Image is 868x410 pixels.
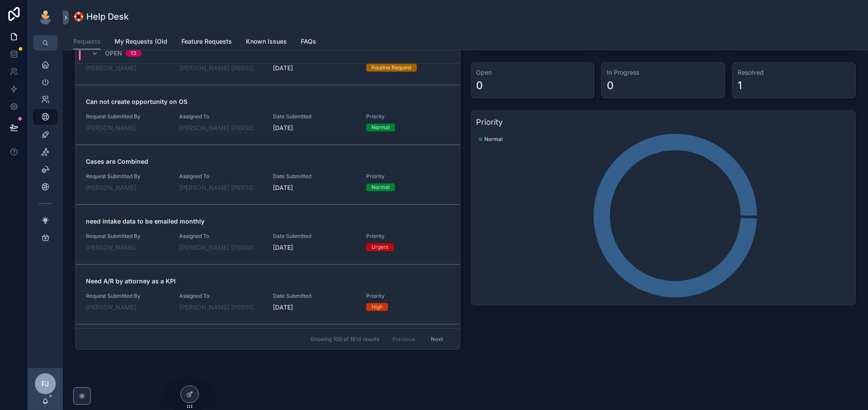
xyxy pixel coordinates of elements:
a: [PERSON_NAME] [PERSON_NAME] [179,303,262,312]
span: Known Issues [246,37,287,46]
span: Requests [73,37,101,46]
span: Priority [366,173,449,180]
h1: 🛟 Help Desk [73,10,129,23]
a: need intake data to be emailed monthlyRequest Submitted By[PERSON_NAME]Assigned To[PERSON_NAME] [... [75,205,460,265]
span: Request Submitted By [86,113,169,120]
p: [DATE] [273,303,293,312]
strong: Cases are Combined [86,158,148,165]
span: Assigned To [179,233,262,240]
span: Assigned To [179,293,262,300]
div: Urgent [371,243,388,251]
h3: In Progress [607,68,719,77]
a: Feature Requests [181,34,232,51]
span: Date Submitted [273,113,356,120]
p: [DATE] [273,183,293,192]
span: Priority [366,293,449,300]
div: 1 [738,79,742,93]
div: scrollable content [28,51,63,257]
a: [PERSON_NAME] [PERSON_NAME] [179,64,262,72]
span: Normal [485,136,503,143]
p: [DATE] [273,124,293,132]
span: Assigned To [179,173,262,180]
span: My Requests (Old [115,37,167,46]
span: Priority [366,233,449,240]
div: Routine Request [371,64,412,72]
span: Date Submitted [273,293,356,300]
h3: Open [477,68,589,77]
a: [PERSON_NAME] [PERSON_NAME] [179,243,262,252]
a: [PERSON_NAME] [86,243,136,252]
span: Request Submitted By [86,233,169,240]
p: [DATE] [273,64,293,72]
button: Next [425,332,449,346]
a: [PERSON_NAME] [PERSON_NAME] [179,183,262,192]
div: High [371,303,383,311]
p: [DATE] [273,243,293,252]
span: Request Submitted By [86,173,169,180]
a: FAQs [301,34,316,51]
div: Normal [371,183,390,191]
div: chart [477,132,851,300]
span: Request Submitted By [86,293,169,300]
a: Review Experiment Payout [75,324,460,384]
a: Cases are CombinedRequest Submitted By[PERSON_NAME]Assigned To[PERSON_NAME] [PERSON_NAME]Date Sub... [75,145,460,205]
a: [PERSON_NAME] [86,183,136,192]
span: Date Submitted [273,233,356,240]
span: FAQs [301,37,316,46]
span: Date Submitted [273,173,356,180]
div: 13 [131,50,136,57]
div: 0 [477,79,483,93]
a: Need A/R by attorney as a KPIRequest Submitted By[PERSON_NAME]Assigned To[PERSON_NAME] [PERSON_NA... [75,265,460,324]
a: [PERSON_NAME] [86,124,136,132]
a: Known Issues [246,34,287,51]
h3: Resolved [738,68,850,77]
strong: Need A/R by attorney as a KPI [86,277,176,285]
a: Requests [73,34,101,50]
span: Open [105,49,122,58]
div: 0 [607,79,614,93]
span: Feature Requests [181,37,232,46]
span: Assigned To [179,113,262,120]
a: My Requests (Old [115,34,167,51]
a: Can not create opportunity on OSRequest Submitted By[PERSON_NAME]Assigned To[PERSON_NAME] [PERSON... [75,85,460,145]
strong: need intake data to be emailed monthly [86,217,204,225]
a: [PERSON_NAME] [86,303,136,312]
div: Normal [371,124,390,131]
span: Showing 100 of 1814 results [310,336,379,343]
span: Priority [366,113,449,120]
a: [PERSON_NAME] [PERSON_NAME] [179,124,262,132]
img: App logo [38,10,52,24]
a: [PERSON_NAME] [86,64,136,72]
strong: Can not create opportunity on OS [86,98,187,105]
h3: Priority [477,116,851,128]
span: FJ [42,379,49,389]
